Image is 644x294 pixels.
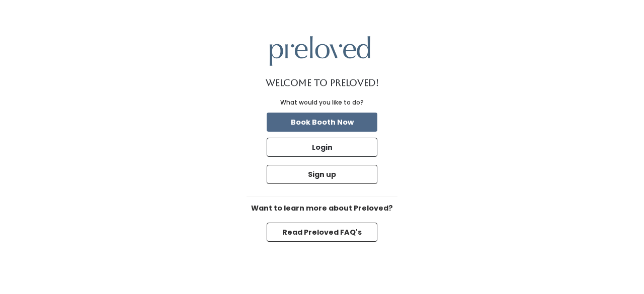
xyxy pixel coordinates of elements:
[267,113,377,132] button: Book Booth Now
[267,165,377,184] button: Sign up
[270,36,370,66] img: preloved logo
[280,98,364,107] div: What would you like to do?
[266,78,379,88] h1: Welcome to Preloved!
[247,205,397,213] h6: Want to learn more about Preloved?
[265,136,379,159] a: Login
[267,138,377,157] button: Login
[265,163,379,186] a: Sign up
[267,223,377,242] button: Read Preloved FAQ's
